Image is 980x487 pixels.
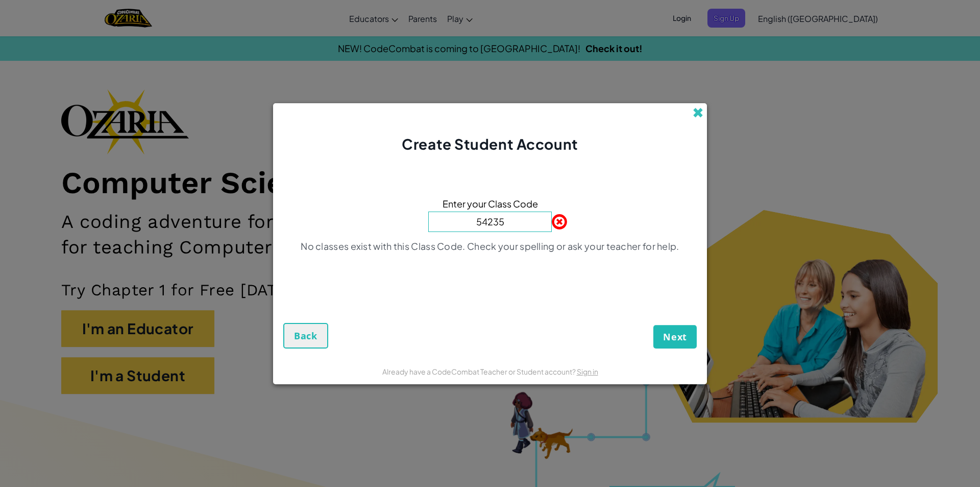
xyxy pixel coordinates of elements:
p: No classes exist with this Class Code. Check your spelling or ask your teacher for help. [301,240,679,252]
span: Next [663,331,687,343]
span: Already have a CodeCombat Teacher or Student account? [382,367,577,376]
button: Back [283,323,328,349]
button: Next [653,325,697,349]
span: Back [294,330,317,342]
a: Sign in [577,367,598,376]
span: Create Student Account [402,135,578,153]
span: Enter your Class Code [443,196,538,211]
